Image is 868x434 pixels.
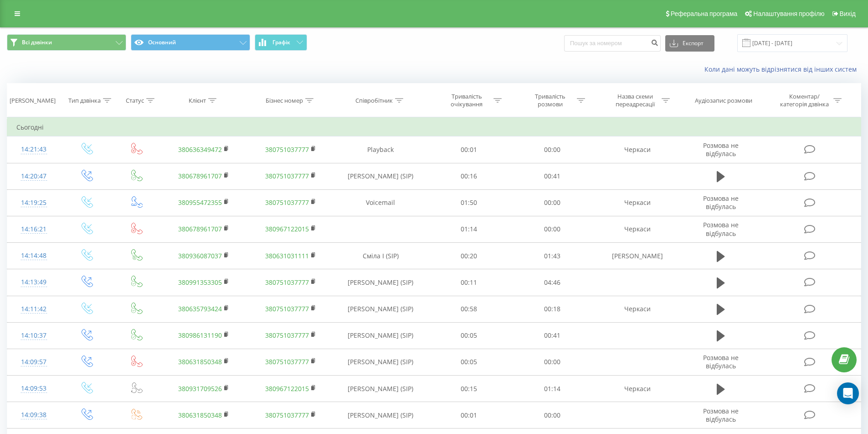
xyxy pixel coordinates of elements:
[511,216,594,242] td: 00:00
[594,189,680,216] td: Черкаси
[7,118,861,136] td: Сьогодні
[427,376,511,402] td: 00:15
[511,376,594,402] td: 01:14
[178,357,222,366] a: 380631850348
[16,247,51,265] div: 14:14:48
[427,296,511,322] td: 00:58
[272,39,290,46] span: Графік
[427,163,511,189] td: 00:16
[427,269,511,296] td: 00:11
[427,136,511,163] td: 00:01
[703,407,739,424] span: Розмова не відбулась
[695,97,752,105] div: Аудіозапис розмови
[427,216,511,242] td: 01:14
[427,322,511,349] td: 00:05
[355,97,393,105] div: Співробітник
[265,198,309,207] a: 380751037777
[511,163,594,189] td: 00:41
[837,382,859,404] div: Open Intercom Messenger
[22,39,52,46] span: Всі дзвінки
[511,322,594,349] td: 00:41
[511,296,594,322] td: 00:18
[16,141,51,158] div: 14:21:43
[840,10,856,17] span: Вихід
[704,65,861,73] a: Коли дані можуть відрізнятися вiд інших систем
[16,327,51,345] div: 14:10:37
[178,278,222,287] a: 380991353305
[334,269,427,296] td: [PERSON_NAME] (SIP)
[594,296,680,322] td: Черкаси
[334,376,427,402] td: [PERSON_NAME] (SIP)
[511,269,594,296] td: 04:46
[334,349,427,375] td: [PERSON_NAME] (SIP)
[16,220,51,238] div: 14:16:21
[427,402,511,429] td: 00:01
[189,97,206,105] div: Клієнт
[266,97,303,105] div: Бізнес номер
[68,97,101,105] div: Тип дзвінка
[334,163,427,189] td: [PERSON_NAME] (SIP)
[265,278,309,287] a: 380751037777
[178,384,222,393] a: 380931709526
[16,300,51,318] div: 14:11:42
[703,141,739,158] span: Розмова не відбулась
[265,251,309,260] a: 380631031111
[7,34,126,51] button: Всі дзвінки
[594,216,680,242] td: Черкаси
[753,10,824,17] span: Налаштування профілю
[178,411,222,419] a: 380631850348
[427,243,511,269] td: 00:20
[334,296,427,322] td: [PERSON_NAME] (SIP)
[178,145,222,154] a: 380636349472
[442,93,491,108] div: Тривалість очікування
[611,93,659,108] div: Назва схеми переадресації
[265,145,309,154] a: 380751037777
[16,273,51,291] div: 14:13:49
[665,35,714,52] button: Експорт
[178,304,222,313] a: 380635793424
[126,97,144,105] div: Статус
[10,97,56,105] div: [PERSON_NAME]
[265,331,309,340] a: 380751037777
[511,189,594,216] td: 00:00
[334,322,427,349] td: [PERSON_NAME] (SIP)
[594,243,680,269] td: [PERSON_NAME]
[703,353,739,370] span: Розмова не відбулась
[16,194,51,212] div: 14:19:25
[16,406,51,424] div: 14:09:38
[16,353,51,371] div: 14:09:57
[703,194,739,211] span: Розмова не відбулась
[265,304,309,313] a: 380751037777
[427,189,511,216] td: 01:50
[265,384,309,393] a: 380967122015
[594,136,680,163] td: Черкаси
[265,172,309,180] a: 380751037777
[511,349,594,375] td: 00:00
[178,172,222,180] a: 380678961707
[511,402,594,429] td: 00:00
[265,411,309,419] a: 380751037777
[334,189,427,216] td: Voicemail
[16,380,51,397] div: 14:09:53
[131,34,250,51] button: Основний
[265,357,309,366] a: 380751037777
[594,376,680,402] td: Черкаси
[178,331,222,340] a: 380986131190
[334,243,427,269] td: Сміла І (SIP)
[511,243,594,269] td: 01:43
[265,225,309,233] a: 380967122015
[178,225,222,233] a: 380678961707
[334,136,427,163] td: Playback
[255,34,307,51] button: Графік
[671,10,738,17] span: Реферальна програма
[178,198,222,207] a: 380955472355
[564,35,661,52] input: Пошук за номером
[427,349,511,375] td: 00:05
[511,136,594,163] td: 00:00
[334,402,427,429] td: [PERSON_NAME] (SIP)
[16,167,51,185] div: 14:20:47
[703,220,739,237] span: Розмова не відбулась
[178,251,222,260] a: 380936087037
[778,93,831,108] div: Коментар/категорія дзвінка
[526,93,575,108] div: Тривалість розмови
